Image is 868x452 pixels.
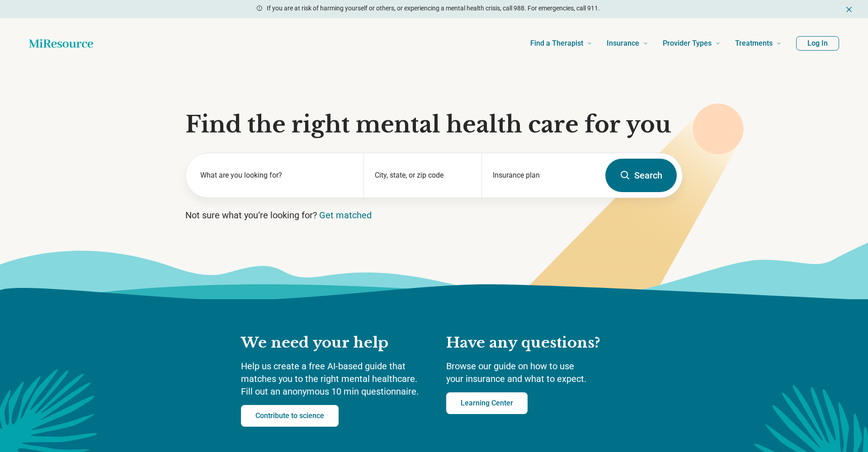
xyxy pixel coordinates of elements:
[241,360,428,398] p: Help us create a free AI-based guide that matches you to the right mental healthcare. Fill out an...
[735,37,773,50] span: Treatments
[267,4,600,13] p: If you are at risk of harming yourself or others, or experiencing a mental health crisis, call 98...
[185,209,683,221] p: Not sure what you’re looking for?
[607,25,648,61] a: Insurance
[29,34,93,52] a: Home page
[241,405,339,427] a: Contribute to science
[446,392,528,414] a: Learning Center
[446,334,627,353] h2: Have any questions?
[200,170,353,181] label: What are you looking for?
[844,4,854,14] button: Dismiss
[530,37,583,50] span: Find a Therapist
[735,25,782,61] a: Treatments
[663,25,721,61] a: Provider Types
[446,360,627,385] p: Browse our guide on how to use your insurance and what to expect.
[185,111,683,138] h1: Find the right mental health care for you
[319,210,372,221] a: Get matched
[663,37,712,50] span: Provider Types
[241,334,428,353] h2: We need your help
[796,36,839,51] button: Log In
[530,25,592,61] a: Find a Therapist
[607,37,639,50] span: Insurance
[605,159,677,192] button: Search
